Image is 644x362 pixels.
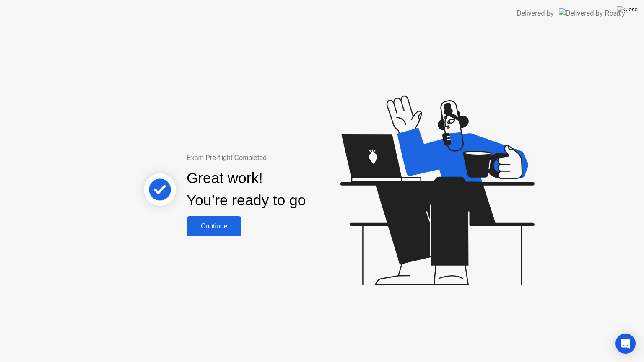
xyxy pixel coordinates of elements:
[617,6,638,13] img: Close
[187,167,306,212] div: Great work! You’re ready to go
[517,8,554,18] div: Delivered by
[559,8,629,18] img: Delivered by Rosalyn
[615,334,636,354] div: Open Intercom Messenger
[189,222,239,230] div: Continue
[187,216,241,236] button: Continue
[187,153,360,163] div: Exam Pre-flight Completed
